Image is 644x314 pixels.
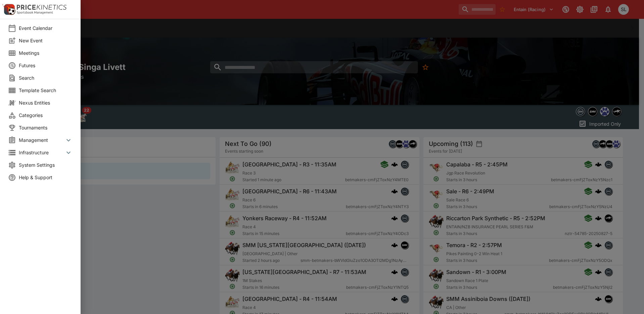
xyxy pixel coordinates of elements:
[19,124,73,131] span: Tournaments
[19,37,73,44] span: New Event
[19,87,73,94] span: Template Search
[17,5,66,10] img: PriceKinetics
[19,112,73,119] span: Categories
[2,3,15,16] img: PriceKinetics Logo
[19,149,64,156] span: Infrastructure
[17,11,53,14] img: Sportsbook Management
[19,49,73,56] span: Meetings
[19,74,73,81] span: Search
[19,161,73,168] span: System Settings
[19,25,73,32] span: Event Calendar
[19,174,73,181] span: Help & Support
[19,62,73,69] span: Futures
[19,99,73,106] span: Nexus Entities
[19,136,64,144] span: Management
